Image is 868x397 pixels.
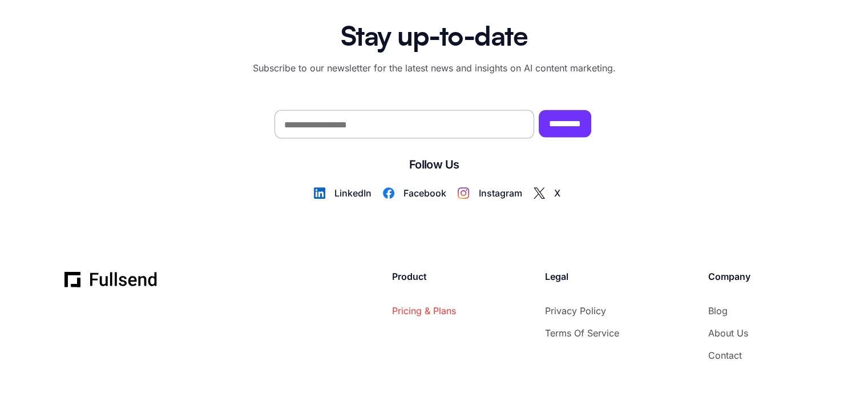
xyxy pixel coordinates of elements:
a: Terms of Service [545,326,619,341]
a: Facebook [383,186,458,201]
a: contact [708,348,750,363]
a: Blog [708,303,750,319]
div: Instagram [479,186,534,201]
a: Instagram [458,186,534,201]
p: Legal [545,269,619,284]
div: Subscribe to our newsletter for the latest news and insights on AI content marketing. [177,61,691,76]
a: Pricing & Plans [392,303,456,319]
a: About Us [708,326,750,341]
a: X [534,186,572,201]
a: Privacy Policy [545,303,619,319]
p: Product [392,269,456,284]
iframe: Drift Widget Chat Controller [811,340,854,383]
div: Facebook [403,186,458,201]
a: LinkedIn [314,186,383,201]
div: LinkedIn [334,186,383,201]
h5: Follow Us [166,155,703,174]
div: X [554,186,572,201]
h2: Stay up-to-date [341,22,528,55]
p: Company [708,269,750,284]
